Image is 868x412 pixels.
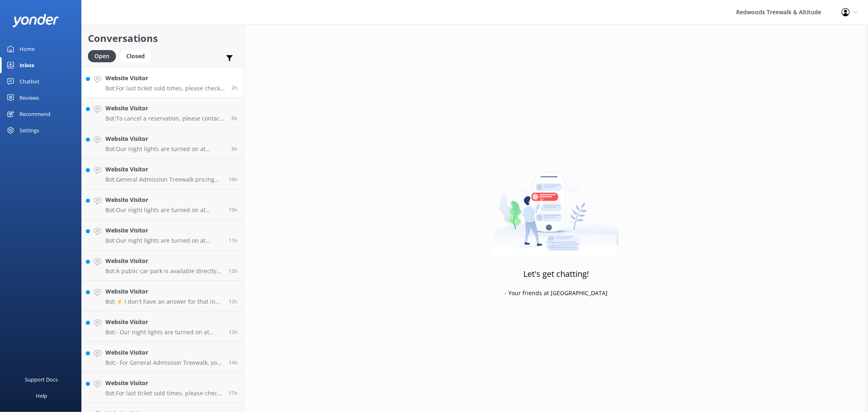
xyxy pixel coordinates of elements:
[82,98,244,128] a: Website VisitorBot:To cancel a reservation, please contact us at [EMAIL_ADDRESS][DOMAIN_NAME] or ...
[105,267,223,275] p: Bot: A public car park is available directly underneath the Treewalk and is free of charge. It is...
[20,106,50,122] div: Recommend
[120,50,151,62] div: Closed
[105,165,223,174] h4: Website Visitor
[229,298,238,305] span: Oct 05 2025 07:26pm (UTC +13:00) Pacific/Auckland
[20,41,35,57] div: Home
[105,145,225,153] p: Bot: Our night lights are turned on at sunset, and the night walk starts 20 minutes thereafter. E...
[82,189,244,220] a: Website VisitorBot:Our night lights are turned on at sunset, and the night walk starts 20 minutes...
[105,134,225,143] h4: Website Visitor
[105,104,225,113] h4: Website Visitor
[105,176,223,183] p: Bot: General Admission Treewalk pricing starts at $42 for adults (16+ years) and $26 for children...
[120,51,155,60] a: Closed
[232,84,238,91] span: Oct 06 2025 06:10am (UTC +13:00) Pacific/Auckland
[36,388,47,404] div: Help
[232,145,238,152] span: Oct 05 2025 11:42pm (UTC +13:00) Pacific/Auckland
[105,379,223,388] h4: Website Visitor
[88,51,120,60] a: Open
[12,14,59,27] img: yonder-white-logo.png
[82,128,244,159] a: Website VisitorBot:Our night lights are turned on at sunset, and the night walk starts 20 minutes...
[82,159,244,189] a: Website VisitorBot:General Admission Treewalk pricing starts at $42 for adults (16+ years) and $2...
[105,348,223,357] h4: Website Visitor
[105,226,223,235] h4: Website Visitor
[229,359,238,366] span: Oct 05 2025 06:09pm (UTC +13:00) Pacific/Auckland
[105,195,223,204] h4: Website Visitor
[105,359,223,366] p: Bot: - For General Admission Treewalk, you can arrive anytime from opening, which is 9 AM. - For ...
[20,73,39,90] div: Chatbot
[105,85,225,92] p: Bot: For last ticket sold times, please check our website FAQs at [URL][DOMAIN_NAME].
[88,31,238,46] h2: Conversations
[20,90,39,106] div: Reviews
[25,371,58,388] div: Support Docs
[229,390,238,397] span: Oct 05 2025 03:13pm (UTC +13:00) Pacific/Auckland
[105,206,223,214] p: Bot: Our night lights are turned on at sunset, and the night walk starts 20 minutes thereafter. E...
[82,250,244,281] a: Website VisitorBot:A public car park is available directly underneath the Treewalk and is free of...
[105,74,225,83] h4: Website Visitor
[105,329,223,336] p: Bot: - Our night lights are turned on at sunset, and the night walk starts 20 minutes thereafter....
[505,289,608,298] p: - Your friends at [GEOGRAPHIC_DATA]
[82,311,244,342] a: Website VisitorBot:- Our night lights are turned on at sunset, and the night walk starts 20 minut...
[229,237,238,244] span: Oct 05 2025 08:25pm (UTC +13:00) Pacific/Auckland
[105,287,223,296] h4: Website Visitor
[229,176,238,183] span: Oct 05 2025 09:34pm (UTC +13:00) Pacific/Auckland
[82,67,244,98] a: Website VisitorBot:For last ticket sold times, please check our website FAQs at [URL][DOMAIN_NAME...
[229,267,238,274] span: Oct 05 2025 08:15pm (UTC +13:00) Pacific/Auckland
[105,318,223,327] h4: Website Visitor
[20,122,39,138] div: Settings
[523,267,589,281] h3: Let's get chatting!
[82,220,244,250] a: Website VisitorBot:Our night lights are turned on at sunset, and the night walk starts 20 minutes...
[105,298,223,305] p: Bot: ⚡ I don't have an answer for that in my knowledge base. Please try and rephrase your questio...
[232,115,238,122] span: Oct 06 2025 01:36am (UTC +13:00) Pacific/Auckland
[82,342,244,373] a: Website VisitorBot:- For General Admission Treewalk, you can arrive anytime from opening, which i...
[82,373,244,403] a: Website VisitorBot:For last ticket sold times, please check our website FAQs at [URL][DOMAIN_NAME...
[82,281,244,311] a: Website VisitorBot:⚡ I don't have an answer for that in my knowledge base. Please try and rephras...
[105,256,223,265] h4: Website Visitor
[493,155,619,257] img: artwork of a man stealing a conversation from at giant smartphone
[105,390,223,397] p: Bot: For last ticket sold times, please check our website FAQs at [URL][DOMAIN_NAME].
[229,206,238,213] span: Oct 05 2025 09:19pm (UTC +13:00) Pacific/Auckland
[20,57,35,73] div: Inbox
[229,329,238,335] span: Oct 05 2025 06:56pm (UTC +13:00) Pacific/Auckland
[105,237,223,244] p: Bot: Our night lights are turned on at sunset, and the night walk starts 20 minutes thereafter. E...
[105,115,225,122] p: Bot: To cancel a reservation, please contact us at [EMAIL_ADDRESS][DOMAIN_NAME] or call [PHONE_NU...
[88,50,116,62] div: Open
